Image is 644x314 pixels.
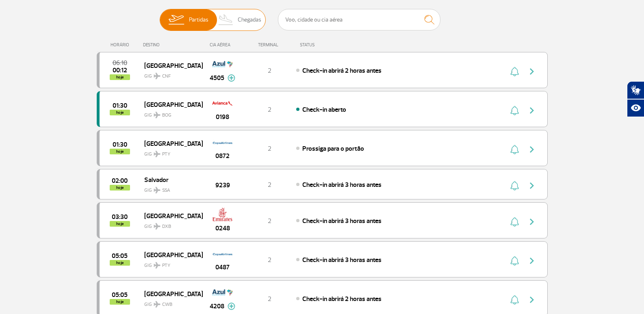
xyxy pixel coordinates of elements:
span: 2025-10-02 05:05:00 [112,253,128,259]
span: GIG [144,146,196,158]
span: [GEOGRAPHIC_DATA] [144,210,196,221]
img: sino-painel-voo.svg [510,295,519,305]
img: sino-painel-voo.svg [510,145,519,154]
img: destiny_airplane.svg [154,262,160,269]
span: Partidas [189,9,208,30]
span: 0248 [215,223,230,233]
img: seta-direita-painel-voo.svg [527,217,537,227]
img: slider-desembarque [214,9,238,30]
span: Check-in abrirá 3 horas antes [302,181,382,189]
img: seta-direita-painel-voo.svg [527,67,537,76]
span: hoje [110,299,130,305]
span: [GEOGRAPHIC_DATA] [144,138,196,149]
span: Check-in abrirá 2 horas antes [302,295,382,303]
span: Check-in abrirá 2 horas antes [302,67,382,75]
img: destiny_airplane.svg [154,112,160,118]
span: 2025-10-02 02:00:00 [112,178,128,184]
img: sino-painel-voo.svg [510,217,519,227]
span: GIG [144,107,196,119]
button: Abrir tradutor de língua de sinais. [627,81,644,99]
button: Abrir recursos assistivos. [627,99,644,117]
span: 2 [268,181,271,189]
span: hoje [110,110,130,115]
span: GIG [144,297,196,308]
img: destiny_airplane.svg [154,73,160,79]
img: destiny_airplane.svg [154,301,160,308]
img: destiny_airplane.svg [154,223,160,230]
img: slider-embarque [163,9,189,30]
div: CIA AÉREA [202,42,243,48]
span: GIG [144,182,196,194]
img: sino-painel-voo.svg [510,256,519,266]
img: seta-direita-painel-voo.svg [527,106,537,115]
img: seta-direita-painel-voo.svg [527,181,537,191]
span: PTY [162,262,170,269]
div: DESTINO [143,42,202,48]
span: 2025-10-02 06:10:00 [113,60,127,66]
img: sino-painel-voo.svg [510,106,519,115]
span: CWB [162,301,172,308]
span: [GEOGRAPHIC_DATA] [144,60,196,71]
span: hoje [110,221,130,227]
img: destiny_airplane.svg [154,151,160,157]
span: 2025-10-02 05:05:00 [112,292,128,298]
span: 2025-10-02 01:30:00 [113,103,127,108]
span: hoje [110,74,130,80]
span: 0487 [215,262,230,272]
span: 2 [268,295,271,303]
span: Check-in abrirá 3 horas antes [302,217,382,225]
img: seta-direita-painel-voo.svg [527,295,537,305]
div: TERMINAL [243,42,296,48]
img: mais-info-painel-voo.svg [228,74,235,82]
span: GIG [144,68,196,80]
span: Salvador [144,174,196,185]
input: Voo, cidade ou cia aérea [278,9,440,30]
span: 4208 [210,301,224,311]
span: DXB [162,223,171,230]
img: sino-painel-voo.svg [510,67,519,76]
span: Prossiga para o portão [302,145,364,153]
span: hoje [110,149,130,154]
span: 2 [268,106,271,114]
span: [GEOGRAPHIC_DATA] [144,288,196,299]
span: 0872 [215,151,230,161]
span: Check-in abrirá 3 horas antes [302,256,382,264]
span: Chegadas [238,9,261,30]
span: 2025-10-02 03:30:00 [112,214,128,220]
div: HORÁRIO [99,42,143,48]
span: Check-in aberto [302,106,346,114]
span: SSA [162,187,170,194]
span: 2 [268,256,271,264]
span: 2 [268,217,271,225]
span: [GEOGRAPHIC_DATA] [144,99,196,110]
span: hoje [110,260,130,266]
span: 2 [268,67,271,75]
div: STATUS [296,42,362,48]
span: hoje [110,185,130,191]
span: GIG [144,219,196,230]
span: 9239 [215,180,230,190]
span: BOG [162,112,171,119]
span: 4505 [210,73,224,83]
span: GIG [144,258,196,269]
span: PTY [162,151,170,158]
img: sino-painel-voo.svg [510,181,519,191]
img: seta-direita-painel-voo.svg [527,145,537,154]
span: 0198 [216,112,229,122]
img: mais-info-painel-voo.svg [228,303,235,310]
span: 2025-10-02 00:12:09 [113,67,127,73]
div: Plugin de acessibilidade da Hand Talk. [627,81,644,117]
span: 2 [268,145,271,153]
img: destiny_airplane.svg [154,187,160,193]
span: 2025-10-02 01:30:00 [113,142,127,147]
img: seta-direita-painel-voo.svg [527,256,537,266]
span: [GEOGRAPHIC_DATA] [144,249,196,260]
span: CNF [162,73,171,80]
